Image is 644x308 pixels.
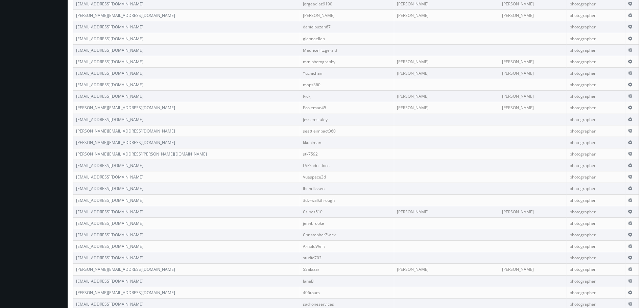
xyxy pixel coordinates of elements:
a: [EMAIL_ADDRESS][DOMAIN_NAME] [76,36,143,42]
td: maps360 [300,79,394,91]
td: SSalazar [300,264,394,275]
td: photographer [567,217,625,229]
td: mtnlphotography [300,56,394,67]
a: [EMAIL_ADDRESS][DOMAIN_NAME] [76,24,143,30]
td: photographer [567,183,625,194]
td: [PERSON_NAME] [499,91,567,102]
a: [PERSON_NAME][EMAIL_ADDRESS][DOMAIN_NAME] [76,128,175,134]
a: [PERSON_NAME][EMAIL_ADDRESS][DOMAIN_NAME] [76,290,175,295]
td: photographer [567,56,625,67]
a: [EMAIL_ADDRESS][DOMAIN_NAME] [76,209,143,215]
a: [EMAIL_ADDRESS][DOMAIN_NAME] [76,47,143,53]
td: RickJ [300,91,394,102]
td: jessemstaley [300,114,394,125]
td: LVProductions [300,160,394,171]
td: Yuchichan [300,68,394,79]
td: Vuespace3d [300,171,394,183]
td: jennbrooke [300,217,394,229]
td: photographer [567,252,625,264]
td: photographer [567,79,625,91]
td: [PERSON_NAME] [300,10,394,21]
td: ChristopherZwick [300,229,394,240]
a: [EMAIL_ADDRESS][DOMAIN_NAME] [76,1,143,7]
td: [PERSON_NAME] [394,91,499,102]
td: Csipes510 [300,206,394,217]
a: [EMAIL_ADDRESS][DOMAIN_NAME] [76,232,143,238]
td: photographer [567,10,625,21]
a: [EMAIL_ADDRESS][DOMAIN_NAME] [76,59,143,65]
td: danielbuzan67 [300,21,394,33]
td: photographer [567,44,625,56]
td: [PERSON_NAME] [394,56,499,67]
td: photographer [567,21,625,33]
td: [PERSON_NAME] [499,56,567,67]
td: photographer [567,137,625,148]
td: [PERSON_NAME] [394,102,499,114]
td: photographer [567,171,625,183]
td: photographer [567,194,625,206]
a: [PERSON_NAME][EMAIL_ADDRESS][DOMAIN_NAME] [76,13,175,18]
td: [PERSON_NAME] [499,206,567,217]
a: [EMAIL_ADDRESS][DOMAIN_NAME] [76,197,143,203]
td: photographer [567,241,625,252]
td: 3dvrwalkthrough [300,194,394,206]
a: [PERSON_NAME][EMAIL_ADDRESS][PERSON_NAME][DOMAIN_NAME] [76,151,207,157]
td: Ecoleman45 [300,102,394,114]
td: Ihenrikssen [300,183,394,194]
td: [PERSON_NAME] [499,264,567,275]
td: glennaellen [300,33,394,44]
a: [EMAIL_ADDRESS][DOMAIN_NAME] [76,243,143,249]
td: photographer [567,275,625,287]
td: [PERSON_NAME] [394,10,499,21]
a: [PERSON_NAME][EMAIL_ADDRESS][DOMAIN_NAME] [76,140,175,145]
a: [EMAIL_ADDRESS][DOMAIN_NAME] [76,70,143,76]
td: studio702 [300,252,394,264]
td: MauriceFitzgerald [300,44,394,56]
a: [EMAIL_ADDRESS][DOMAIN_NAME] [76,186,143,191]
td: photographer [567,287,625,298]
td: [PERSON_NAME] [394,264,499,275]
td: photographer [567,125,625,137]
a: [EMAIL_ADDRESS][DOMAIN_NAME] [76,163,143,168]
td: 406tours [300,287,394,298]
td: photographer [567,148,625,160]
td: [PERSON_NAME] [394,68,499,79]
td: JanaB [300,275,394,287]
a: [EMAIL_ADDRESS][DOMAIN_NAME] [76,93,143,99]
a: [EMAIL_ADDRESS][DOMAIN_NAME] [76,82,143,88]
td: stk7592 [300,148,394,160]
td: [PERSON_NAME] [499,10,567,21]
a: [PERSON_NAME][EMAIL_ADDRESS][DOMAIN_NAME] [76,266,175,272]
td: photographer [567,264,625,275]
a: [EMAIL_ADDRESS][DOMAIN_NAME] [76,301,143,307]
td: photographer [567,91,625,102]
td: [PERSON_NAME] [499,68,567,79]
td: photographer [567,160,625,171]
td: photographer [567,114,625,125]
a: [EMAIL_ADDRESS][DOMAIN_NAME] [76,220,143,226]
td: photographer [567,206,625,217]
a: [EMAIL_ADDRESS][DOMAIN_NAME] [76,117,143,122]
td: seattleimpact360 [300,125,394,137]
a: [EMAIL_ADDRESS][DOMAIN_NAME] [76,278,143,284]
a: [PERSON_NAME][EMAIL_ADDRESS][DOMAIN_NAME] [76,105,175,111]
td: [PERSON_NAME] [499,102,567,114]
a: [EMAIL_ADDRESS][DOMAIN_NAME] [76,255,143,261]
td: photographer [567,102,625,114]
td: kkuhlman [300,137,394,148]
td: photographer [567,33,625,44]
a: [EMAIL_ADDRESS][DOMAIN_NAME] [76,174,143,180]
td: photographer [567,68,625,79]
td: [PERSON_NAME] [394,206,499,217]
td: ArnoldWells [300,241,394,252]
td: photographer [567,229,625,240]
